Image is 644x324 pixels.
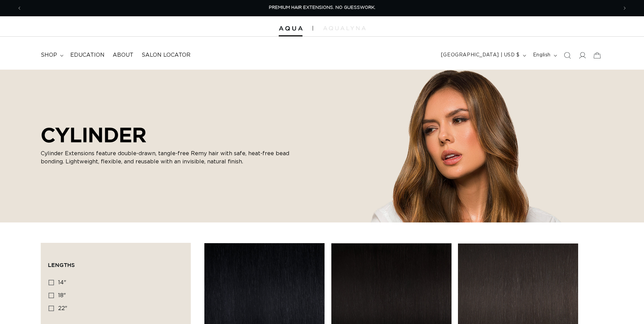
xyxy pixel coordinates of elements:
span: English [533,52,551,59]
a: Education [66,48,109,63]
span: 18" [58,293,66,298]
span: About [113,52,133,59]
summary: Lengths (0 selected) [48,250,184,274]
span: PREMIUM HAIR EXTENSIONS. NO GUESSWORK. [269,5,375,10]
img: aqualyna.com [323,26,366,30]
span: [GEOGRAPHIC_DATA] | USD $ [441,52,520,59]
summary: Search [560,48,575,63]
button: [GEOGRAPHIC_DATA] | USD $ [437,49,529,62]
button: Next announcement [617,2,632,15]
a: Salon Locator [137,48,195,63]
a: About [109,48,137,63]
p: Cylinder Extensions feature double-drawn, tangle-free Remy hair with safe, heat-free bead bonding... [41,149,299,166]
span: Education [70,52,105,59]
button: Previous announcement [12,2,27,15]
summary: shop [37,48,66,63]
span: 14" [58,280,66,285]
span: Salon Locator [142,52,190,59]
button: English [529,49,560,62]
span: shop [41,52,57,59]
span: Lengths [48,262,75,268]
h2: CYLINDER [41,123,299,147]
span: 22" [58,306,67,311]
img: Aqua Hair Extensions [279,26,302,31]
